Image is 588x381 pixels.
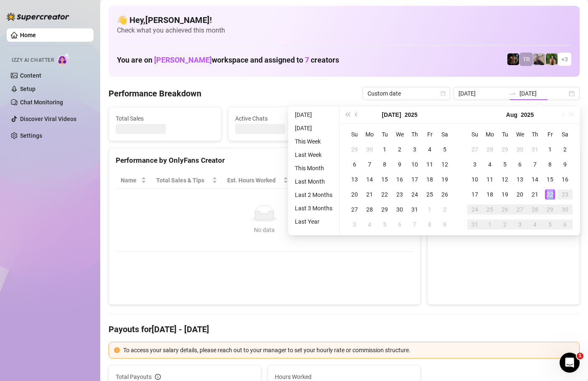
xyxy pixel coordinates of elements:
iframe: Intercom live chat [560,353,580,373]
img: logo-BBDzfeDw.svg [7,13,69,21]
img: LC [533,53,545,65]
img: AI Chatter [57,53,70,65]
div: Performance by OnlyFans Creator [116,155,413,166]
a: Chat Monitoring [20,99,63,106]
span: Total Sales & Tips [156,176,210,185]
span: to [509,90,516,97]
span: Izzy AI Chatter [12,56,54,64]
div: No data [124,225,405,235]
span: Active Chats [235,114,334,123]
span: Chat Conversion [352,176,402,185]
th: Total Sales & Tips [151,172,222,189]
span: 1 [577,353,583,359]
h4: Payouts for [DATE] - [DATE] [109,323,580,335]
th: Chat Conversion [347,172,413,189]
th: Sales / Hour [293,172,347,189]
span: + 3 [561,55,568,64]
th: Name [116,172,151,189]
div: Sales by OnlyFans Creator [434,155,573,166]
a: Settings [20,132,42,139]
input: End date [520,89,567,98]
a: Discover Viral Videos [20,116,76,122]
span: info-circle [155,374,161,380]
a: Setup [20,86,35,92]
span: Custom date [367,87,445,100]
span: TR [523,55,530,64]
span: calendar [441,91,446,96]
span: exclamation-circle [114,347,120,353]
div: Est. Hours Worked [227,176,282,185]
input: Start date [459,89,506,98]
h4: Performance Breakdown [109,88,201,99]
img: Nathaniel [546,53,558,65]
span: Name [121,176,139,185]
span: 7 [305,56,309,64]
span: Check what you achieved this month [117,26,571,35]
img: Trent [507,53,519,65]
a: Home [20,32,36,38]
span: Total Sales [116,114,214,123]
span: Sales / Hour [298,176,335,185]
div: To access your salary details, please reach out to your manager to set your hourly rate or commis... [123,346,574,355]
h4: 👋 Hey, [PERSON_NAME] ! [117,14,571,26]
span: swap-right [509,90,516,97]
span: Messages Sent [355,114,453,123]
a: Content [20,72,41,79]
h1: You are on workspace and assigned to creators [117,56,339,65]
span: [PERSON_NAME] [154,56,212,64]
